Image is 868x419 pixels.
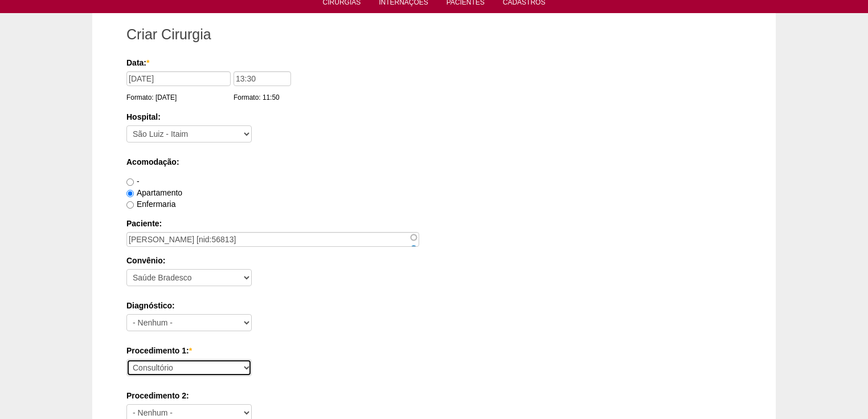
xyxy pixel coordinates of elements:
label: Procedimento 1: [126,345,742,356]
label: Hospital: [126,111,742,123]
h1: Criar Cirurgia [126,27,742,42]
label: Paciente: [126,218,742,229]
label: Apartamento [126,188,182,197]
label: Enfermaria [126,200,175,209]
span: Este campo é obrigatório. [189,346,192,355]
label: Acomodação: [126,156,742,168]
label: - [126,177,140,186]
div: Formato: [DATE] [126,92,234,103]
div: Formato: 11:50 [234,92,294,103]
span: Este campo é obrigatório. [146,58,149,67]
label: Data: [126,57,738,68]
label: Procedimento 2: [126,390,742,401]
input: - [126,178,134,186]
input: Enfermaria [126,201,134,209]
input: Apartamento [126,190,134,197]
label: Diagnóstico: [126,300,742,311]
label: Convênio: [126,255,742,266]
